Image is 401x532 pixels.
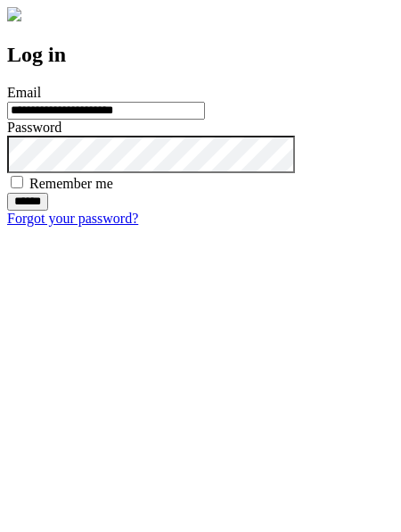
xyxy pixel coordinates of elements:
[7,7,21,21] img: logo-4e3dc11c47720685a147b03b5a06dd966a58ff35d612b21f08c02c0306f2b779.png
[7,120,61,135] label: Password
[7,43,394,67] h2: Log in
[29,176,113,191] label: Remember me
[7,85,41,100] label: Email
[7,211,138,226] a: Forgot your password?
